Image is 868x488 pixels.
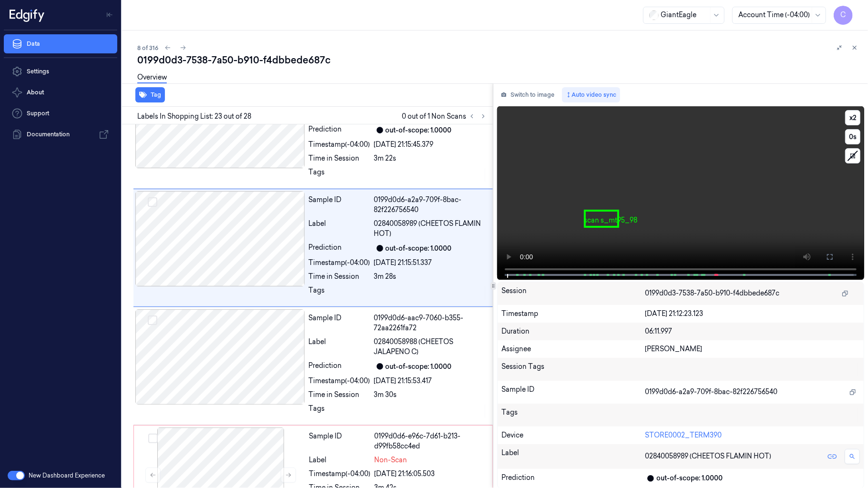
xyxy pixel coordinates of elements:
a: Documentation [4,125,117,144]
div: Time in Session [309,153,370,163]
div: Session Tags [501,362,645,377]
div: 0199d0d3-7538-7a50-b910-f4dbbede687c [137,53,860,67]
button: Select row [148,434,158,443]
a: Settings [4,62,117,81]
span: 02840058989 (CHEETOS FLAMIN HOT) [374,219,487,239]
div: out-of-scope: 1.0000 [656,473,723,483]
div: Timestamp (-04:00) [309,258,370,268]
div: Prediction [501,473,645,484]
a: Overview [137,72,167,83]
div: Assignee [501,344,645,354]
div: [DATE] 21:15:45.379 [374,140,487,150]
div: Prediction [309,124,370,136]
a: Data [4,34,117,53]
div: 0199d0d6-aac9-7060-b355-72aa2261fa72 [374,313,487,333]
div: Prediction [309,243,370,254]
a: Support [4,104,117,123]
button: x2 [845,110,860,125]
div: 0199d0d6-e96c-7d61-b213-d99fb58cc4ed [375,431,487,451]
div: Tags [309,167,370,183]
span: 0 out of 1 Non Scans [402,111,489,122]
div: Timestamp (-04:00) [309,469,371,479]
div: Timestamp (-04:00) [309,376,370,386]
button: About [4,83,117,102]
button: C [834,6,853,25]
span: 0199d0d6-a2a9-709f-8bac-82f226756540 [645,387,777,397]
span: 0199d0d3-7538-7a50-b910-f4dbbede687c [645,288,779,298]
div: 0199d0d6-a2a9-709f-8bac-82f226756540 [374,195,487,215]
div: [DATE] 21:15:53.417 [374,376,487,386]
div: Tags [309,404,370,419]
div: [DATE] 21:15:51.337 [374,258,487,268]
div: [DATE] 21:16:05.503 [375,469,487,479]
span: 02840058988 (CHEETOS JALAPENO C) [374,337,487,357]
div: Timestamp [501,309,645,319]
span: Non-Scan [375,455,408,465]
div: Label [501,448,645,465]
div: Time in Session [309,272,370,282]
div: Session [501,286,645,301]
div: Label [309,219,370,239]
div: out-of-scope: 1.0000 [386,244,452,254]
div: [PERSON_NAME] [645,344,860,354]
div: Label [309,455,371,465]
div: Sample ID [309,313,370,333]
div: Sample ID [501,385,645,400]
div: Duration [501,326,645,336]
div: Sample ID [309,195,370,215]
button: Select row [148,315,157,325]
div: 3m 22s [374,153,487,163]
button: Switch to image [497,87,558,102]
div: Timestamp (-04:00) [309,140,370,150]
span: Labels In Shopping List: 23 out of 28 [137,112,251,122]
div: 06:11.997 [645,326,860,336]
button: Toggle Navigation [102,7,117,22]
div: 3m 28s [374,272,487,282]
div: Label [309,337,370,357]
div: 3m 30s [374,390,487,400]
button: Tag [135,87,165,102]
div: Tags [501,407,645,423]
div: STORE0002_TERM390 [645,430,860,440]
div: out-of-scope: 1.0000 [386,125,452,135]
div: Time in Session [309,390,370,400]
div: [DATE] 21:12:23.123 [645,309,860,319]
button: Auto video sync [562,87,620,102]
div: Device [501,430,645,440]
div: Tags [309,285,370,301]
span: 02840058989 (CHEETOS FLAMIN HOT) [645,451,771,461]
div: Prediction [309,361,370,372]
span: 8 of 316 [137,44,158,52]
button: Select row [148,197,157,207]
div: Sample ID [309,431,371,451]
button: 0s [845,129,860,144]
div: out-of-scope: 1.0000 [386,362,452,372]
